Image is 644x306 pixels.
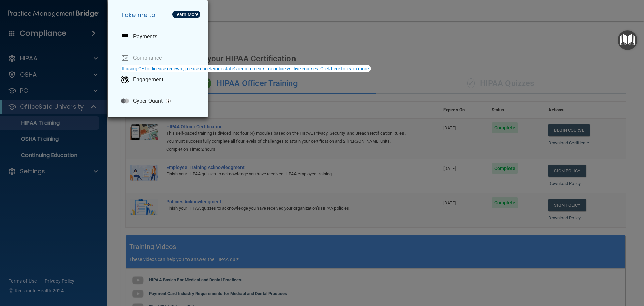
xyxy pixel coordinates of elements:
h5: Take me to: [116,6,202,25]
a: Engagement [116,70,202,89]
a: Compliance [116,49,202,68]
button: If using CE for license renewal, please check your state's requirements for online vs. live cours... [121,65,371,72]
button: Learn More [172,11,200,18]
p: Payments [133,33,157,40]
a: Payments [116,27,202,46]
p: Cyber Quant [133,98,163,104]
div: Learn More [174,12,198,17]
a: Cyber Quant [116,92,202,111]
button: Open Resource Center [618,30,637,50]
p: Engagement [133,76,163,83]
iframe: Drift Widget Chat Controller [528,258,636,285]
div: If using CE for license renewal, please check your state's requirements for online vs. live cours... [122,66,370,71]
